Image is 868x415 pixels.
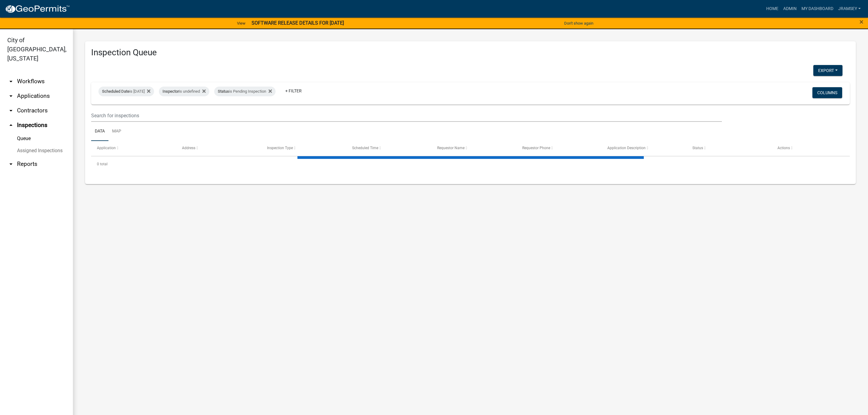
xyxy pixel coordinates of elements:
i: arrow_drop_down [7,92,15,100]
span: Requestor Name [437,146,465,150]
span: Application Description [607,146,646,150]
datatable-header-cell: Requestor Name [431,141,516,156]
button: Don't show again [562,18,596,28]
datatable-header-cell: Requestor Phone [516,141,602,156]
strong: SOFTWARE RELEASE DETAILS FOR [DATE] [252,20,344,26]
button: Columns [812,87,842,98]
i: arrow_drop_down [7,160,15,168]
datatable-header-cell: Scheduled Time [346,141,431,156]
a: + Filter [280,85,307,96]
input: Search for inspections [91,109,722,122]
i: arrow_drop_up [7,122,15,129]
span: Application [97,146,116,150]
div: is undefined [159,87,209,96]
span: Requestor Phone [522,146,550,150]
button: Close [859,18,863,26]
span: Actions [777,146,790,150]
div: 0 total [91,156,850,172]
span: Status [692,146,703,150]
datatable-header-cell: Application [91,141,176,156]
datatable-header-cell: Application Description [602,141,687,156]
span: Inspection Type [267,146,293,150]
a: Admin [781,3,799,15]
a: jramsey [836,3,863,15]
h3: Inspection Queue [91,47,850,58]
i: arrow_drop_down [7,107,15,114]
datatable-header-cell: Inspection Type [261,141,346,156]
div: is Pending Inspection [214,87,276,96]
span: Scheduled Date [102,89,129,94]
span: Address [182,146,195,150]
a: My Dashboard [799,3,836,15]
a: View [235,18,248,28]
i: arrow_drop_down [7,78,15,85]
span: Status [218,89,229,94]
span: Inspector [163,89,179,94]
a: Home [764,3,781,15]
span: × [859,18,863,26]
div: is [DATE] [98,87,154,96]
datatable-header-cell: Actions [772,141,857,156]
a: Data [91,122,108,141]
a: Map [108,122,125,141]
button: Export [813,65,842,76]
datatable-header-cell: Address [176,141,261,156]
datatable-header-cell: Status [687,141,772,156]
span: Scheduled Time [352,146,378,150]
